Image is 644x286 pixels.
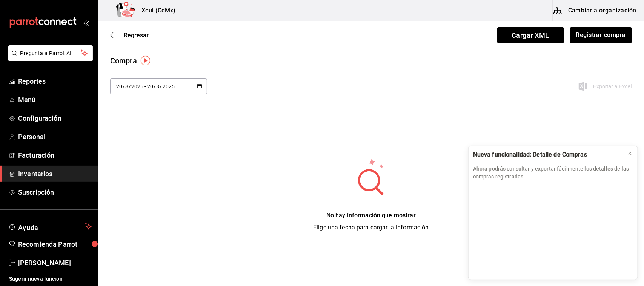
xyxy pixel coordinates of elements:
span: Menú [18,95,92,105]
span: Sugerir nueva función [9,275,92,283]
span: Regresar [124,32,149,39]
span: Personal [18,132,92,142]
span: / [129,83,131,89]
p: Ahora podrás consultar y exportar fácilmente los detalles de las compras registradas. [473,165,633,181]
div: No hay información que mostrar [313,211,429,220]
span: Inventarios [18,169,92,179]
input: Year [131,83,144,89]
div: Compra [110,55,137,66]
span: [PERSON_NAME] [18,258,92,268]
span: Pregunta a Parrot AI [20,49,81,57]
span: Reportes [18,76,92,86]
div: Nueva funcionalidad: Detalle de Compras [473,151,621,159]
span: Recomienda Parrot [18,239,92,249]
input: Day [147,83,154,89]
iframe: Loom video player [473,185,633,275]
span: Elige una fecha para cargar la información [313,224,429,231]
button: Registrar compra [570,27,632,43]
a: Pregunta a Parrot AI [5,55,93,63]
span: / [160,83,162,89]
span: Facturación [18,150,92,160]
span: / [154,83,156,89]
span: / [123,83,125,89]
span: - [144,83,146,89]
button: Pregunta a Parrot AI [8,45,93,61]
input: Day [116,83,123,89]
button: Regresar [110,32,149,39]
button: open_drawer_menu [83,20,89,26]
input: Month [125,83,129,89]
span: Ayuda [18,222,82,231]
span: Configuración [18,113,92,123]
span: Cargar XML [497,27,564,43]
input: Month [156,83,160,89]
span: Suscripción [18,187,92,197]
input: Year [162,83,175,89]
h3: Xeul (CdMx) [135,6,175,15]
